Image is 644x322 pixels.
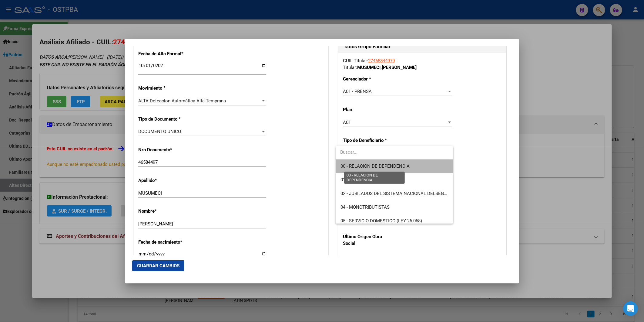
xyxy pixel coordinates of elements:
input: dropdown search [336,146,448,159]
div: Open Intercom Messenger [623,301,638,316]
span: 01 - PASANTES [340,177,372,183]
span: 04 - MONOTRIBUTISTAS [340,204,390,210]
span: 02 - JUBILADOS DEL SISTEMA NACIONAL DELSEGURO DE SALUD [340,191,475,196]
span: 00 - RELACION DE DEPENDENCIA [340,163,410,169]
span: 05 - SERVICIO DOMESTICO (LEY 26.068) [340,218,422,224]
